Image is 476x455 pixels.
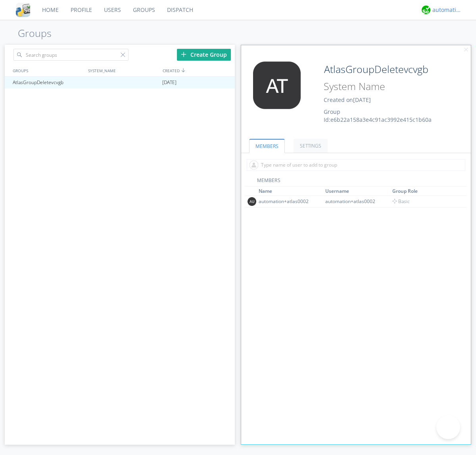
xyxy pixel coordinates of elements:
[248,197,256,206] img: 373638.png
[259,198,318,205] div: automation+atlas0002
[181,52,186,57] img: plus.svg
[245,177,467,186] div: MEMBERS
[324,108,432,123] span: Group Id: e6b22a158a3e4c91ac3992e415c1b60a
[86,65,161,76] div: SYSTEM_NAME
[5,77,235,88] a: AtlasGroupDeletevcvgb[DATE]
[247,159,465,171] input: Type name of user to add to group
[249,139,285,153] a: MEMBERS
[353,96,371,104] span: [DATE]
[11,65,84,76] div: GROUPS
[13,49,129,61] input: Search groups
[294,139,328,153] a: SETTINGS
[325,198,385,205] div: automation+atlas0002
[11,77,85,88] div: AtlasGroupDeletevcvgb
[432,6,462,14] div: automation+atlas
[321,61,449,77] input: Group Name
[463,47,469,53] img: cancel.svg
[422,6,430,14] img: d2d01cd9b4174d08988066c6d424eccd
[16,3,30,17] img: cddb5a64eb264b2086981ab96f4c1ba7
[321,79,449,94] input: System Name
[161,65,236,76] div: CREATED
[177,49,231,61] div: Create Group
[324,186,391,196] th: Toggle SortBy
[392,198,410,205] span: Basic
[391,186,458,196] th: Toggle SortBy
[162,77,177,88] span: [DATE]
[257,186,324,196] th: Toggle SortBy
[436,415,460,439] iframe: Toggle Customer Support
[247,61,307,109] img: 373638.png
[324,96,371,104] span: Created on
